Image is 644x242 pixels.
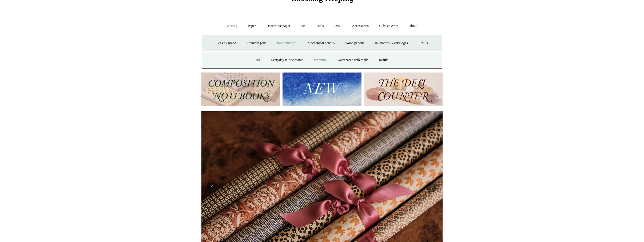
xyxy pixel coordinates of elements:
[347,19,374,33] a: Accessories
[309,53,332,67] a: Premium
[303,36,339,50] a: Mechanical pencils
[426,182,437,192] button: Next
[404,19,422,33] a: About
[207,182,218,192] button: Previous
[201,73,280,106] img: 202302 Composition ledgers.jpg__PID:69722ee6-fa44-49dd-a067-31375e5d54ec
[374,19,403,33] a: Gifts & Wrap
[251,53,265,67] a: All
[222,19,242,33] a: Writing
[340,36,369,50] a: Wood pencils
[272,36,302,50] a: Ballpoints etc.
[283,73,361,106] img: New.jpg__PID:f73bdf93-380a-4a35-bcfe-7823039498e1
[332,53,373,67] a: Waterbased rollerballs
[262,19,295,33] a: Decorative paper
[242,36,271,50] a: Fountain pens
[364,73,443,106] img: The Deli Counter
[243,19,261,33] a: Paper
[311,19,329,33] a: Tools
[414,36,433,50] a: Refills
[370,36,413,50] a: Ink bottles & cartridges
[266,53,308,67] a: Everyday & disposable
[374,53,393,67] a: Refills
[330,19,346,33] a: Desk
[212,36,241,50] a: Pens by brand
[296,19,310,33] a: Art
